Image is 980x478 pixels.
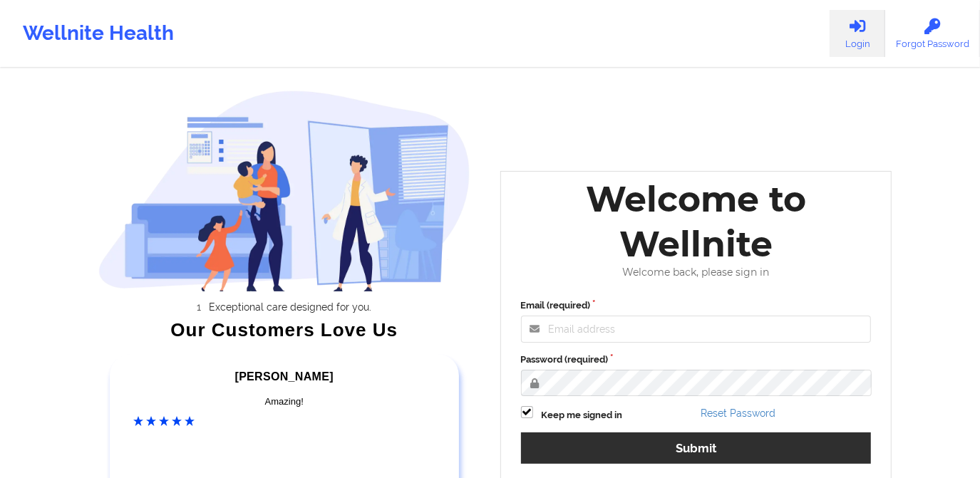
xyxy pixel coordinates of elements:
input: Email address [521,316,872,343]
a: Login [830,10,885,57]
button: Submit [521,432,872,463]
li: Exceptional care designed for you. [111,301,470,313]
div: Our Customers Love Us [98,323,470,337]
span: [PERSON_NAME] [235,370,334,383]
label: Keep me signed in [542,408,623,422]
label: Email (required) [521,298,872,313]
div: Welcome back, please sign in [511,266,882,279]
a: Forgot Password [885,10,980,57]
div: Welcome to Wellnite [511,177,882,266]
label: Password (required) [521,353,872,367]
img: wellnite-auth-hero_200.c722682e.png [98,90,470,291]
div: Amazing! [133,395,435,409]
a: Reset Password [701,407,775,419]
